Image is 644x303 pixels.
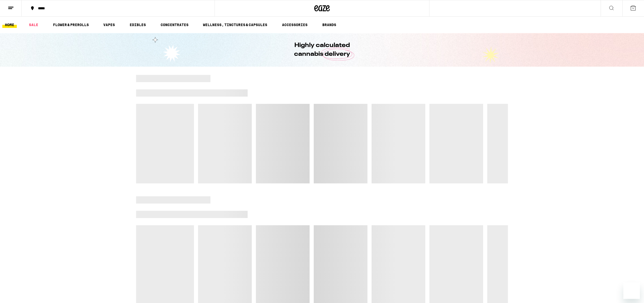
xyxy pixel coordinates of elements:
iframe: Button to launch messaging window [623,282,640,299]
a: WELLNESS, TINCTURES & CAPSULES [200,22,270,28]
a: SALE [26,22,41,28]
h1: Highly calculated cannabis delivery [279,41,365,59]
a: VAPES [101,22,117,28]
a: FLOWER & PREROLLS [50,22,91,28]
a: CONCENTRATES [158,22,191,28]
a: BRANDS [320,22,339,28]
a: HOME [2,22,17,28]
a: EDIBLES [127,22,148,28]
a: ACCESSORIES [279,22,310,28]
